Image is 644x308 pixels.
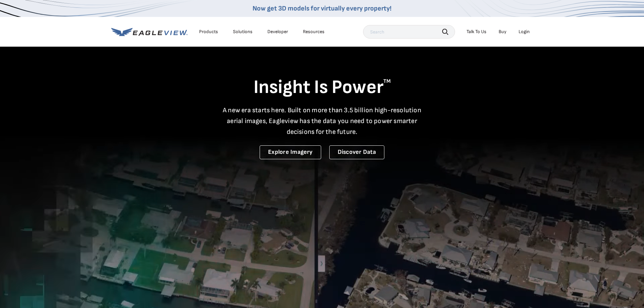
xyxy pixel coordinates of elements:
[253,4,391,13] a: Now get 3D models for virtually every property!
[499,29,506,35] a: Buy
[219,105,426,137] p: A new era starts here. Built on more than 3.5 billion high-resolution aerial images, Eagleview ha...
[260,145,321,159] a: Explore Imagery
[363,25,455,39] input: Search
[329,145,384,159] a: Discover Data
[111,76,533,99] h1: Insight Is Power
[199,29,218,35] div: Products
[233,29,253,35] div: Solutions
[519,29,530,35] div: Login
[383,78,391,85] sup: TM
[267,29,288,35] a: Developer
[303,29,325,35] div: Resources
[467,29,486,35] div: Talk To Us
